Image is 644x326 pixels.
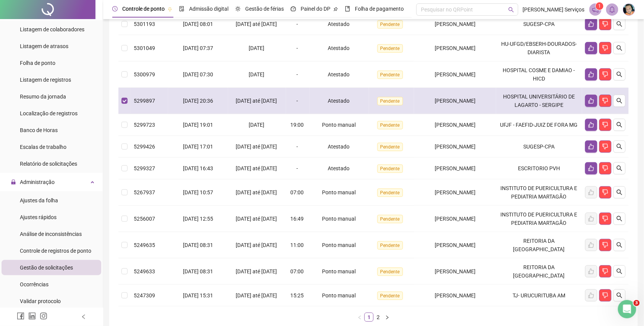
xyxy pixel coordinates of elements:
iframe: Intercom live chat [618,300,636,318]
span: [DATE] até [DATE] [236,98,277,104]
span: [DATE] [249,71,264,77]
span: [PERSON_NAME] [435,98,476,104]
span: Validar protocolo [20,298,61,304]
sup: 1 [596,2,604,10]
span: - [296,45,298,51]
span: Pendente [377,44,403,53]
span: - [296,165,298,171]
span: 16:49 [291,216,304,222]
span: dislike [602,21,608,27]
span: dislike [602,98,608,104]
span: 5256007 [134,216,155,222]
span: Folha de ponto [20,60,55,66]
span: [PERSON_NAME] [435,122,476,128]
span: like [588,45,594,51]
span: Atestado [328,165,350,171]
span: Pendente [377,189,403,197]
span: dislike [602,292,608,299]
span: 5267937 [134,189,155,195]
span: clock-circle [112,6,118,11]
li: Página anterior [355,313,364,322]
span: [DATE] [249,45,264,51]
span: Pendente [377,71,403,79]
span: lock [11,179,16,185]
span: search [616,45,623,51]
span: dislike [602,189,608,195]
span: Pendente [377,215,403,223]
button: right [383,313,392,322]
span: 19:00 [291,122,304,128]
span: [DATE] 07:30 [183,71,213,77]
span: like [588,122,594,128]
span: Escalas de trabalho [20,144,66,150]
span: Ponto manual [322,122,356,128]
td: ESCRITORIO PVH [496,158,582,179]
li: Próxima página [383,313,392,322]
span: Pendente [377,97,403,105]
span: [DATE] até [DATE] [236,242,277,248]
span: Pendente [377,143,403,151]
span: [PERSON_NAME] [435,71,476,77]
span: dislike [602,242,608,248]
td: INSTITUTO DE PUERICULTURA E PEDIATRIA MARTAGÃO [496,179,582,206]
span: Pendente [377,241,403,250]
span: search [616,268,623,274]
span: [PERSON_NAME] [435,45,476,51]
span: 5299723 [134,122,155,128]
span: like [588,71,594,77]
span: Pendente [377,292,403,300]
span: Resumo da jornada [20,94,66,100]
span: [DATE] até [DATE] [236,189,277,195]
td: HOSPITAL COSME E DAMIAO - HICD [496,61,582,88]
span: dislike [602,216,608,222]
span: search [616,144,623,150]
span: dislike [602,268,608,274]
span: left [358,315,362,320]
span: Painel do DP [301,6,330,12]
span: [DATE] 10:57 [183,189,213,195]
span: Atestado [328,144,350,150]
td: TJ- URUCURITUBA AM [496,285,582,307]
span: 5301193 [134,21,155,27]
span: Ocorrências [20,281,49,287]
span: [DATE] até [DATE] [236,165,277,171]
span: 5247309 [134,292,155,299]
span: bell [609,6,616,13]
span: like [588,21,594,27]
span: Ponto manual [322,292,356,299]
span: Banco de Horas [20,127,58,133]
span: [DATE] 08:31 [183,268,213,274]
span: Listagem de registros [20,77,71,83]
span: Gestão de solicitações [20,265,73,271]
li: 1 [364,313,374,322]
span: [DATE] 16:43 [183,165,213,171]
td: HOSPITAL UNIVERSITÁRIO DE LAGARTO - SERGIPE [496,88,582,114]
span: Gestão de férias [245,6,284,12]
span: [DATE] 15:31 [183,292,213,299]
span: Ponto manual [322,268,356,274]
span: 5300979 [134,71,155,77]
span: Relatório de solicitações [20,161,77,167]
span: [PERSON_NAME] [435,242,476,248]
span: - [296,71,298,77]
span: Administração [20,179,55,185]
span: sun [235,6,241,11]
span: [DATE] até [DATE] [236,144,277,150]
span: search [616,216,623,222]
span: [PERSON_NAME] [435,189,476,195]
span: Atestado [328,45,350,51]
span: [DATE] até [DATE] [236,21,277,27]
span: file-done [179,6,184,11]
span: Localização de registros [20,110,78,116]
span: Análise de inconsistências [20,231,82,237]
span: search [616,21,623,27]
span: 15:25 [291,292,304,299]
span: Ponto manual [322,242,356,248]
td: REITORIA DA [GEOGRAPHIC_DATA] [496,258,582,285]
span: search [616,98,623,104]
span: [DATE] 08:01 [183,21,213,27]
span: [DATE] 17:01 [183,144,213,150]
a: 2 [374,313,382,321]
span: 5301049 [134,45,155,51]
span: left [81,314,86,320]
